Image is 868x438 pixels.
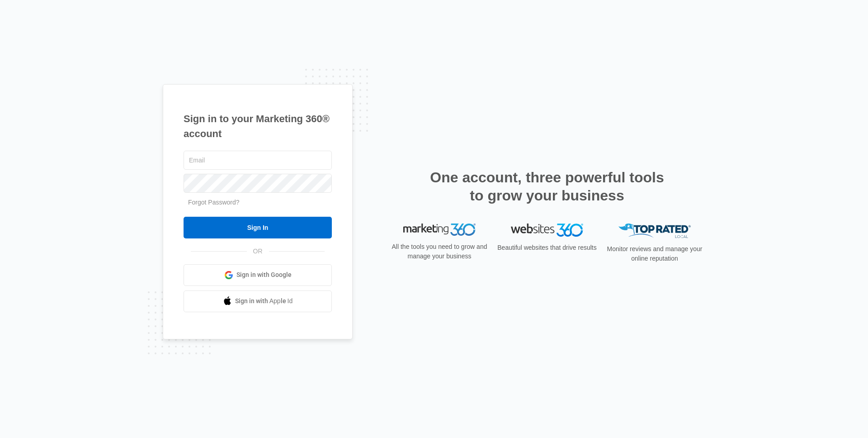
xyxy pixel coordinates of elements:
[184,217,332,238] input: Sign In
[511,224,583,237] img: Websites 360
[618,224,691,238] img: Top Rated Local
[184,151,332,170] input: Email
[184,264,332,286] a: Sign in with Google
[184,290,332,312] a: Sign in with Apple Id
[235,296,293,306] span: Sign in with Apple Id
[427,168,667,205] h2: One account, three powerful tools to grow your business
[184,111,332,141] h1: Sign in to your Marketing 360® account
[236,270,292,280] span: Sign in with Google
[389,242,490,261] p: All the tools you need to grow and manage your business
[604,244,705,263] p: Monitor reviews and manage your online reputation
[496,243,598,252] p: Beautiful websites that drive results
[247,247,269,256] span: OR
[403,224,476,236] img: Marketing 360
[188,199,240,206] a: Forgot Password?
